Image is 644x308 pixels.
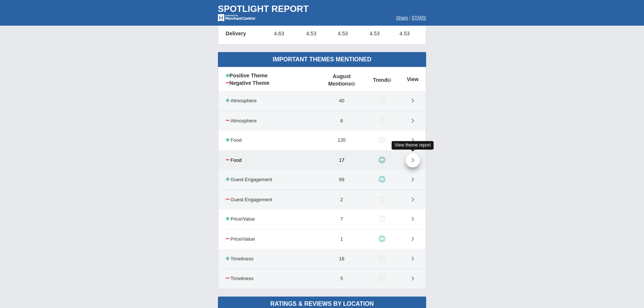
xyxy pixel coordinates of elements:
td: 4.53 [327,23,358,45]
td: 4.53 [391,23,418,45]
td: Atmosphere [226,118,257,125]
td: Price/Value [226,216,255,223]
img: mc-powered-by-logo-white-103.png [218,14,256,22]
td: Timeliness [226,256,254,263]
th: View [399,67,426,91]
td: 17 [319,150,365,170]
td: Guest Engagement [226,176,272,183]
td: 2 [319,190,365,209]
a: STARS [412,15,426,20]
td: 4.63 [263,23,295,45]
td: 7 [319,209,365,229]
td: Food [226,157,242,164]
span: | [409,15,410,20]
td: 135 [319,131,365,150]
span: August Mentions [328,73,355,87]
span: Trend [373,76,391,84]
td: 1 [319,229,365,249]
td: Atmosphere [226,97,257,105]
td: Food [226,137,242,144]
td: 40 [319,91,365,111]
td: Timeliness [226,275,254,282]
td: 4.53 [358,23,391,45]
div: View theme report [392,141,434,150]
td: 6 [319,111,365,131]
th: Positive Theme Negative Theme [218,67,319,91]
td: Delivery [226,23,263,45]
td: 4.53 [295,23,327,45]
td: 89 [319,170,365,190]
div: Important Themes Mentioned [223,55,421,64]
td: 5 [319,269,365,289]
td: 18 [319,249,365,269]
a: Share [396,15,408,20]
td: Price/Value [226,236,255,243]
td: Guest Engagement [226,196,272,203]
